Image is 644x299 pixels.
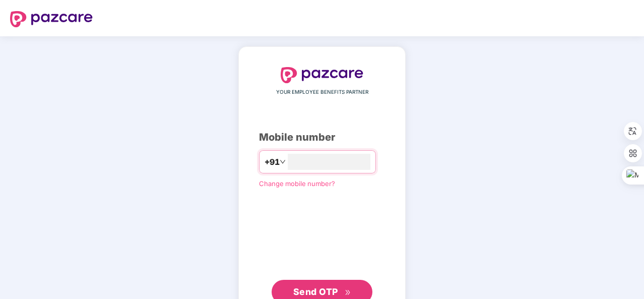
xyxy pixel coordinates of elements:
img: logo [10,11,93,27]
img: logo [281,67,363,83]
span: down [280,159,286,165]
span: YOUR EMPLOYEE BENEFITS PARTNER [276,88,368,96]
span: Send OTP [293,286,338,297]
span: double-right [345,289,351,296]
span: +91 [265,156,280,168]
div: Mobile number [259,130,385,145]
a: Change mobile number? [259,180,335,188]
